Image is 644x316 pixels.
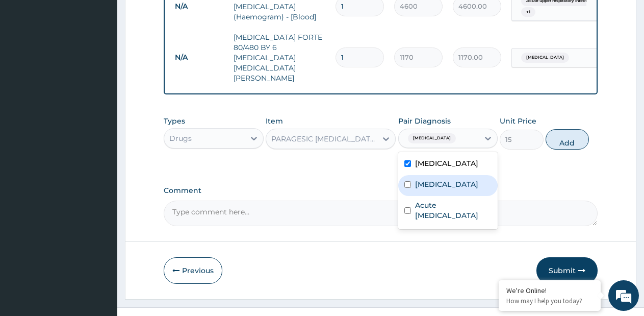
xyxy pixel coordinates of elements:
[164,186,598,195] label: Comment
[19,51,41,77] img: d_794563401_company_1708531726252_794563401
[506,286,593,295] div: We're Online!
[521,53,569,63] span: [MEDICAL_DATA]
[228,27,330,88] td: [MEDICAL_DATA] FORTE 80/480 BY 6 [MEDICAL_DATA] [MEDICAL_DATA][PERSON_NAME]
[5,209,194,245] textarea: Type your message and hit 'Enter'
[59,93,141,197] span: We're online!
[53,57,171,70] div: Chat with us now
[500,116,536,126] label: Unit Price
[167,5,192,30] div: Minimize live chat window
[521,7,535,17] span: + 1
[506,297,593,305] p: How may I help you today?
[415,158,478,168] label: [MEDICAL_DATA]
[271,134,378,144] div: PARAGESIC [MEDICAL_DATA] 500mg [MEDICAL_DATA] Tab
[408,133,456,143] span: [MEDICAL_DATA]
[536,257,598,284] button: Submit
[415,200,492,221] label: Acute [MEDICAL_DATA]
[164,257,222,284] button: Previous
[169,133,192,143] div: Drugs
[164,117,185,126] label: Types
[546,129,589,150] button: Add
[398,116,451,126] label: Pair Diagnosis
[415,179,478,189] label: [MEDICAL_DATA]
[170,48,228,67] td: N/A
[266,116,283,126] label: Item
